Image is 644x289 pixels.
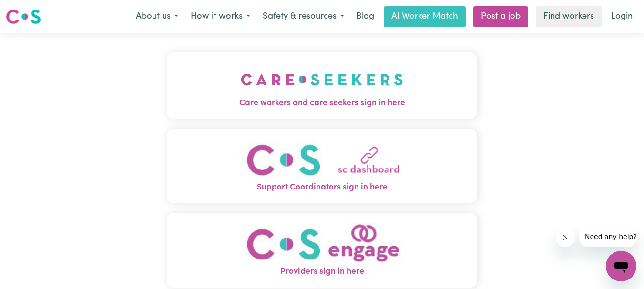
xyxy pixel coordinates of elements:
[167,129,478,203] button: Support Coordinators sign in here
[6,8,41,25] img: Careseekers logo
[473,6,528,27] a: Post a job
[167,181,478,194] span: Support Coordinators sign in here
[556,228,575,247] iframe: Close message
[167,52,478,119] button: Care workers and care seekers sign in here
[167,213,478,288] button: Providers sign in here
[6,7,58,14] span: Need any help?
[350,6,380,27] a: Blog
[579,226,636,247] iframe: Message from company
[6,6,41,28] a: Careseekers logo
[606,251,636,281] iframe: Button to launch messaging window
[384,6,466,27] a: AI Worker Match
[130,7,184,27] button: About us
[167,97,478,110] span: Care workers and care seekers sign in here
[184,7,256,27] button: How it works
[605,6,638,27] a: Login
[167,266,478,278] span: Providers sign in here
[256,7,350,27] button: Safety & resources
[536,6,602,27] a: Find workers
